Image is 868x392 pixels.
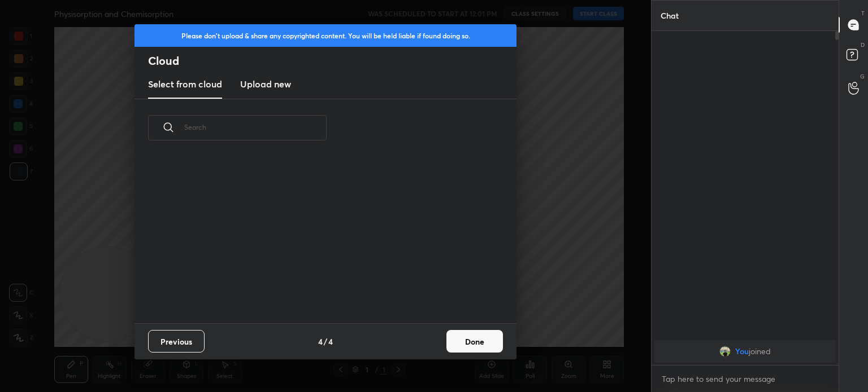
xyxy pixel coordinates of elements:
img: 2782fdca8abe4be7a832ca4e3fcd32a4.jpg [719,346,731,357]
span: joined [749,347,771,356]
div: Please don't upload & share any copyrighted content. You will be held liable if found doing so. [134,24,517,47]
p: T [861,9,865,17]
button: Done [446,330,503,353]
h3: Select from cloud [148,77,222,91]
h4: 4 [318,336,323,347]
span: You [735,347,749,356]
h4: / [324,336,327,347]
input: Search [184,103,327,151]
p: D [861,41,865,49]
div: grid [652,338,839,365]
h4: 4 [328,336,333,347]
button: Previous [148,330,205,353]
h2: Cloud [148,54,517,68]
p: G [860,72,865,81]
h3: Upload new [240,77,291,91]
p: Chat [652,1,688,30]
